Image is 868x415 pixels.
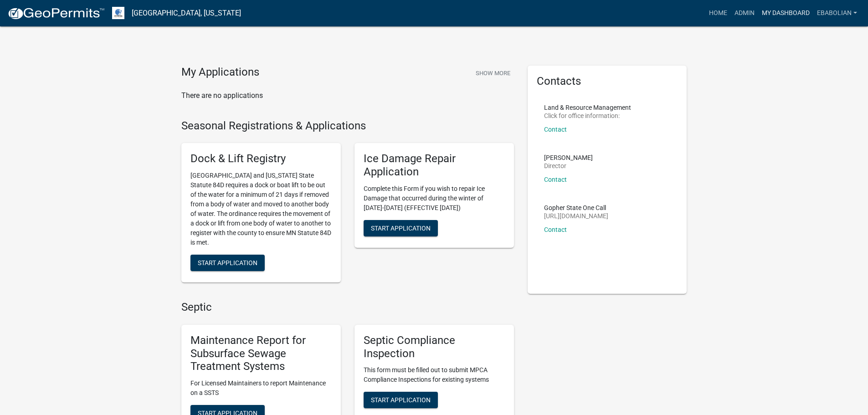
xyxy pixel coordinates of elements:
p: Gopher State One Call [544,205,608,211]
p: There are no applications [181,90,514,101]
p: [GEOGRAPHIC_DATA] and [US_STATE] State Statute 84D requires a dock or boat lift to be out of the ... [190,171,332,247]
h5: Dock & Lift Registry [190,152,332,165]
button: Show More [472,66,514,81]
span: Start Application [371,396,431,404]
img: Otter Tail County, Minnesota [112,7,124,19]
h4: My Applications [181,66,259,79]
a: Contact [544,176,567,183]
h4: Seasonal Registrations & Applications [181,119,514,133]
button: Start Application [190,255,265,271]
h4: Septic [181,301,514,314]
a: [GEOGRAPHIC_DATA], [US_STATE] [132,5,241,21]
p: For Licensed Maintainers to report Maintenance on a SSTS [190,379,332,398]
h5: Contacts [537,75,678,88]
button: Start Application [364,220,438,236]
p: This form must be filled out to submit MPCA Compliance Inspections for existing systems [364,365,505,384]
a: ebabolian [813,5,861,22]
a: Home [705,5,731,22]
a: Admin [731,5,758,22]
a: My Dashboard [758,5,813,22]
p: [URL][DOMAIN_NAME] [544,213,608,219]
h5: Septic Compliance Inspection [364,334,505,360]
p: Land & Resource Management [544,104,631,111]
p: [PERSON_NAME] [544,154,593,161]
a: Contact [544,226,567,233]
span: Start Application [371,224,431,231]
p: Complete this Form if you wish to repair Ice Damage that occurred during the winter of [DATE]-[DA... [364,184,505,213]
p: Click for office information: [544,113,631,119]
p: Director [544,163,593,169]
a: Contact [544,126,567,133]
button: Start Application [364,392,438,408]
h5: Maintenance Report for Subsurface Sewage Treatment Systems [190,334,332,373]
span: Start Application [198,259,257,266]
h5: Ice Damage Repair Application [364,152,505,179]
